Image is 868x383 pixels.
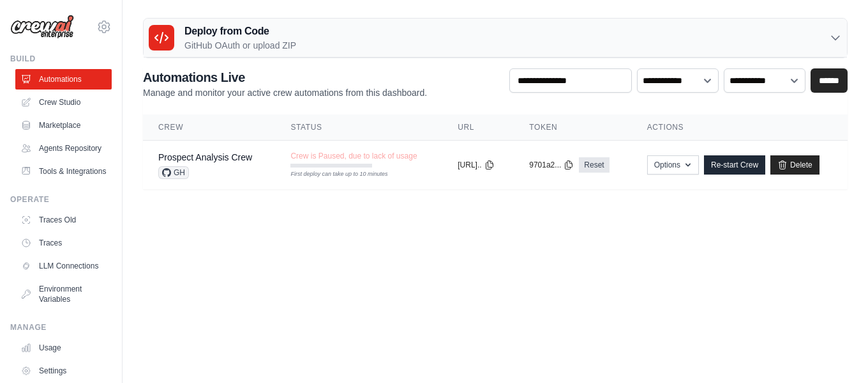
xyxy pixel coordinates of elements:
[15,115,112,136] a: Marketplace
[15,338,112,358] a: Usage
[275,114,442,141] th: Status
[15,92,112,113] a: Crew Studio
[15,69,112,90] a: Automations
[770,155,819,175] a: Delete
[184,39,296,52] p: GitHub OAuth or upload ZIP
[290,151,417,161] span: Crew is Paused, due to lack of usage
[10,54,112,64] div: Build
[529,160,574,170] button: 9701a2...
[184,24,296,39] h3: Deploy from Code
[15,279,112,309] a: Environment Variables
[143,86,427,99] p: Manage and monitor your active crew automations from this dashboard.
[10,194,112,205] div: Operate
[647,155,699,175] button: Options
[514,114,631,141] th: Token
[442,114,514,141] th: URL
[15,138,112,159] a: Agents Repository
[15,161,112,182] a: Tools & Integrations
[15,210,112,230] a: Traces Old
[158,166,189,179] span: GH
[10,322,112,332] div: Manage
[290,170,372,179] div: First deploy can take up to 10 minutes
[579,157,609,173] a: Reset
[10,15,74,39] img: Logo
[632,114,848,141] th: Actions
[143,114,275,141] th: Crew
[15,256,112,276] a: LLM Connections
[158,152,252,162] a: Prospect Analysis Crew
[704,155,765,175] a: Re-start Crew
[143,68,427,86] h2: Automations Live
[15,233,112,253] a: Traces
[15,361,112,381] a: Settings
